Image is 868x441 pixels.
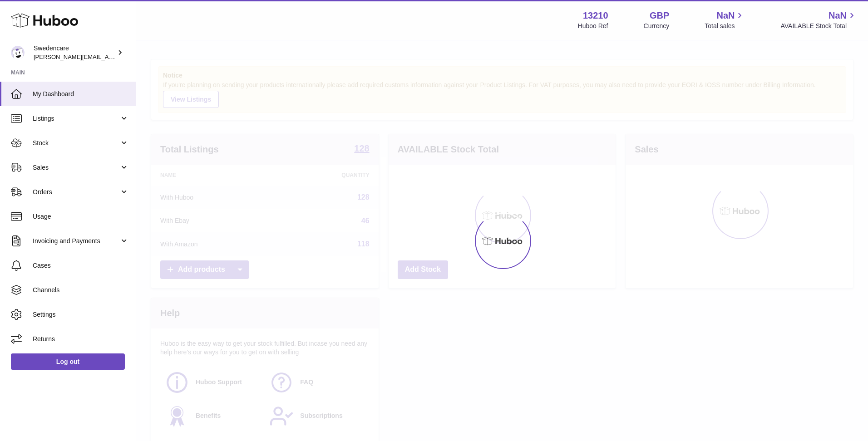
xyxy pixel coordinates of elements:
strong: 13210 [583,10,608,22]
span: Cases [33,261,129,270]
img: daniel.corbridge@swedencare.co.uk [11,46,25,59]
span: Listings [33,114,119,123]
span: AVAILABLE Stock Total [780,22,857,30]
a: NaN Total sales [705,10,745,30]
a: Log out [11,353,125,370]
span: Invoicing and Payments [33,237,119,245]
span: Settings [33,310,129,319]
div: Huboo Ref [578,22,608,30]
div: Currency [644,22,670,30]
span: Returns [33,335,129,343]
span: My Dashboard [33,90,129,98]
a: NaN AVAILABLE Stock Total [780,10,857,30]
div: Swedencare [34,44,115,61]
span: Sales [33,163,119,172]
span: Stock [33,139,119,147]
span: Total sales [705,22,745,30]
strong: GBP [650,10,669,22]
span: Usage [33,212,129,221]
span: [PERSON_NAME][EMAIL_ADDRESS][PERSON_NAME][DOMAIN_NAME] [34,53,231,60]
span: Orders [33,188,119,196]
span: NaN [829,10,847,22]
span: Channels [33,286,129,294]
span: NaN [716,10,735,22]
